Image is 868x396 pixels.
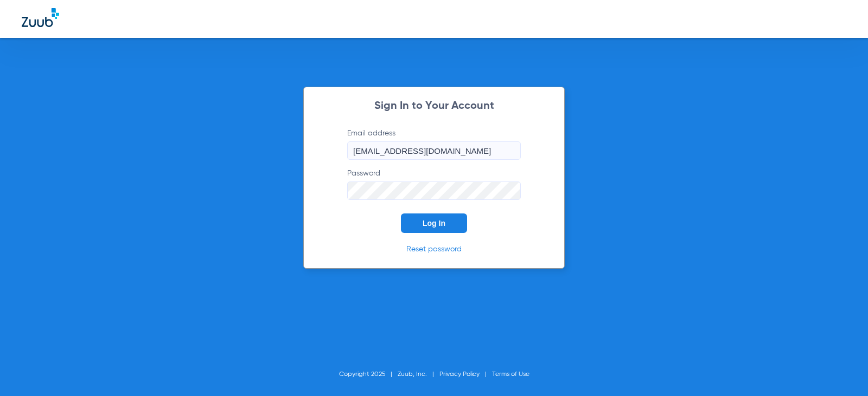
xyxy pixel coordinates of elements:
[492,371,529,378] a: Terms of Use
[439,371,480,378] a: Privacy Policy
[22,8,59,27] img: Zuub Logo
[347,128,521,160] label: Email address
[331,101,537,112] h2: Sign In to Your Account
[347,168,521,200] label: Password
[347,181,521,200] input: Password
[406,245,462,253] a: Reset password
[423,219,445,228] span: Log In
[347,141,521,160] input: Email address
[339,369,398,380] li: Copyright 2025
[398,369,439,380] li: Zuub, Inc.
[401,213,467,233] button: Log In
